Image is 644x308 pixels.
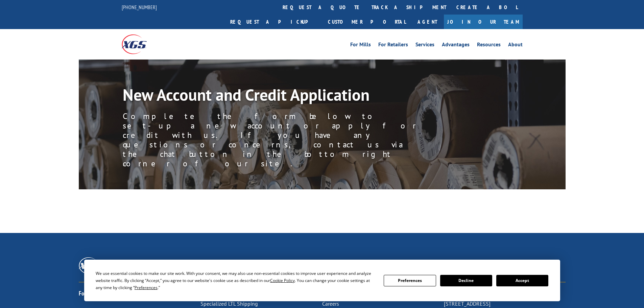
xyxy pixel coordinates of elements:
[79,289,159,297] a: For Mills, Manufacturers, & Importers
[96,270,376,291] div: We use essential cookies to make our site work. With your consent, we may also use non-essential ...
[135,285,158,290] span: Preferences
[477,42,501,49] a: Resources
[322,300,339,307] a: Careers
[84,260,560,301] div: Cookie Consent Prompt
[378,42,408,49] a: For Retailers
[122,4,157,10] a: [PHONE_NUMBER]
[440,275,492,286] button: Decline
[384,275,436,286] button: Preferences
[79,257,100,274] img: XGS_Logos_ALL_2024_All_White
[225,15,323,29] a: Request a pickup
[444,15,523,29] a: Join Our Team
[123,112,427,168] p: Complete the form below to set-up a new account or apply for credit with us. If you have any ques...
[123,87,427,106] h1: New Account and Credit Application
[442,42,470,49] a: Advantages
[411,15,444,29] a: Agent
[508,42,523,49] a: About
[200,300,258,307] a: Specialized LTL Shipping
[415,42,434,49] a: Services
[350,42,371,49] a: For Mills
[323,15,411,29] a: Customer Portal
[496,275,548,286] button: Accept
[270,278,295,283] span: Cookie Policy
